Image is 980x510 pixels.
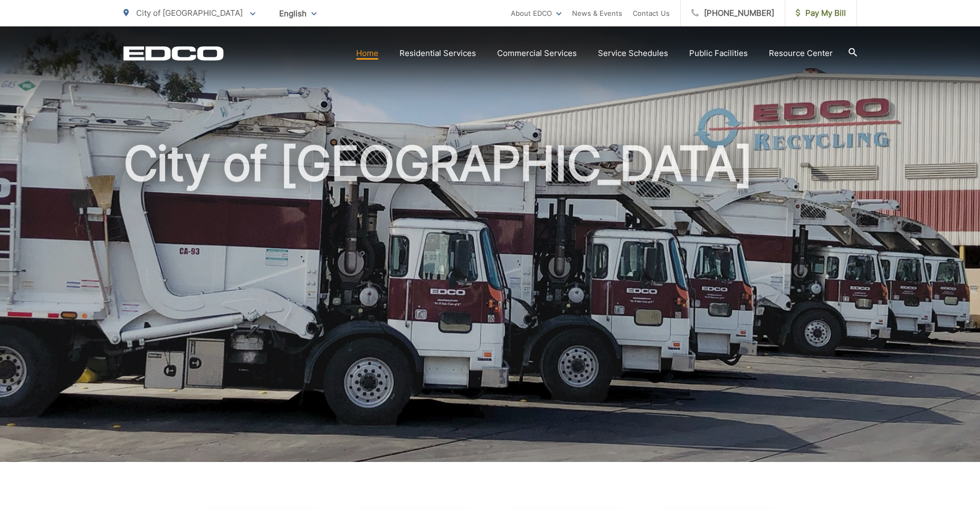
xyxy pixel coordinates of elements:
[497,47,577,60] a: Commercial Services
[598,47,668,60] a: Service Schedules
[511,7,562,20] a: About EDCO
[572,7,622,20] a: News & Events
[136,8,243,18] span: City of [GEOGRAPHIC_DATA]
[399,47,476,60] a: Residential Services
[356,47,378,60] a: Home
[123,46,224,61] a: EDCD logo. Return to the homepage.
[769,47,833,60] a: Resource Center
[123,137,857,471] h1: City of [GEOGRAPHIC_DATA]
[689,47,748,60] a: Public Facilities
[796,7,846,20] span: Pay My Bill
[633,7,670,20] a: Contact Us
[271,4,325,23] span: English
